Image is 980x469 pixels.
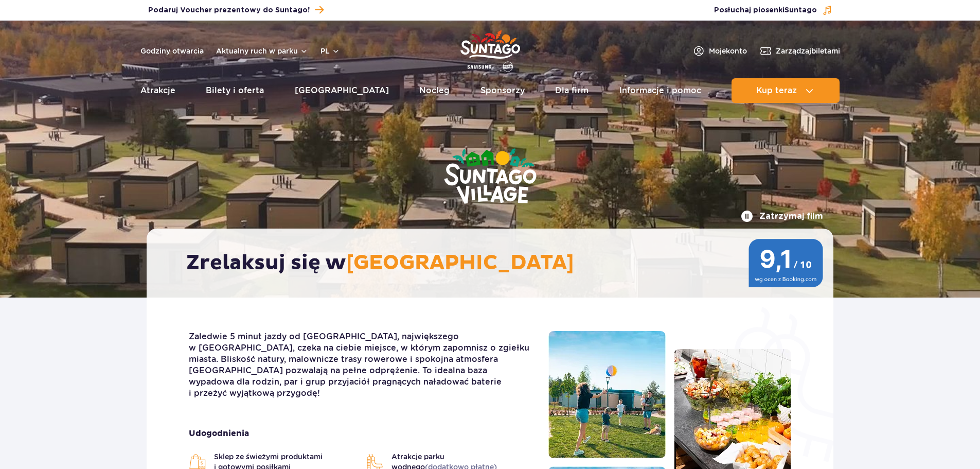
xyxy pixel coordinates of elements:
a: [GEOGRAPHIC_DATA] [295,78,389,103]
span: Moje konto [709,46,747,56]
a: Mojekonto [692,45,747,57]
a: Informacje i pomoc [619,78,701,103]
img: 9,1/10 wg ocen z Booking.com [749,239,823,287]
img: Suntago Village [403,108,578,246]
a: Godziny otwarcia [140,46,204,56]
a: Zarządzajbiletami [759,45,840,57]
a: Podaruj Voucher prezentowy do Suntago! [148,3,324,17]
button: Kup teraz [732,78,840,103]
button: Zatrzymaj film [741,210,823,222]
a: Bilety i oferta [206,78,264,103]
a: Atrakcje [140,78,175,103]
a: Nocleg [419,78,450,103]
span: Zarządzaj biletami [776,46,840,56]
span: Podaruj Voucher prezentowy do Suntago! [148,5,310,15]
a: Dla firm [555,78,589,103]
strong: Udogodnienia [189,428,533,439]
button: Posłuchaj piosenkiSuntago [714,5,832,15]
button: Aktualny ruch w parku [216,47,308,55]
span: [GEOGRAPHIC_DATA] [346,250,574,276]
a: Sponsorzy [480,78,525,103]
a: Park of Poland [460,26,520,73]
span: Kup teraz [756,86,797,95]
p: Zaledwie 5 minut jazdy od [GEOGRAPHIC_DATA], największego w [GEOGRAPHIC_DATA], czeka na ciebie mi... [189,331,533,399]
span: Posłuchaj piosenki [714,5,817,15]
button: pl [320,46,340,56]
span: Suntago [785,7,817,14]
h2: Zrelaksuj się w [186,250,804,276]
